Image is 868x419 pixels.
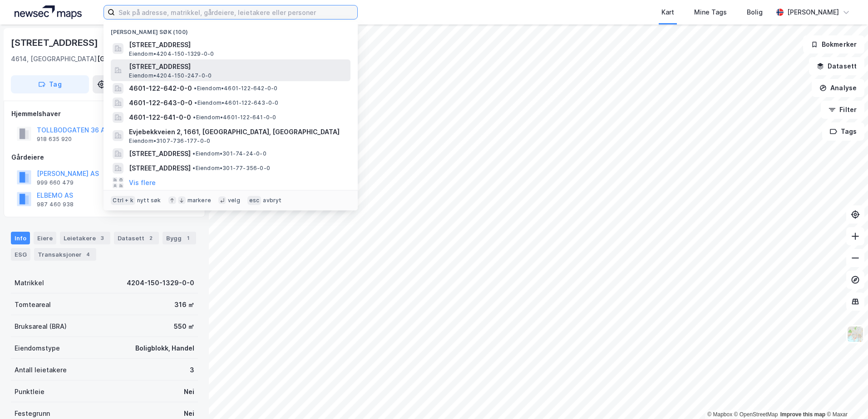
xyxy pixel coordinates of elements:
div: Kart [661,7,674,18]
span: 4601-122-643-0-0 [129,97,192,108]
span: Eiendom • 4204-150-1329-0-0 [129,50,214,58]
div: [GEOGRAPHIC_DATA], 150/1329 [97,54,198,64]
div: [PERSON_NAME] [787,7,839,18]
iframe: Chat Widget [823,375,868,419]
span: • [194,99,197,106]
span: [STREET_ADDRESS] [129,39,347,50]
div: ESG [11,248,30,261]
button: Tags [822,122,864,141]
span: Eiendom • 4601-122-642-0-0 [194,85,277,92]
div: Punktleie [15,386,44,397]
div: nytt søk [137,197,161,204]
span: • [193,114,196,121]
button: Vis flere [129,177,156,188]
div: 4 [84,250,93,259]
div: Datasett [114,232,159,244]
div: 550 ㎡ [174,321,194,332]
div: Boligblokk, Handel [135,343,194,354]
span: [STREET_ADDRESS] [129,61,347,72]
a: Mapbox [707,411,732,418]
button: Datasett [809,57,864,75]
div: Nei [184,408,194,419]
img: Z [847,326,864,343]
span: Eiendom • 4601-122-643-0-0 [194,99,278,107]
span: Evjebekkveien 2, 1661, [GEOGRAPHIC_DATA], [GEOGRAPHIC_DATA] [129,127,347,137]
button: Tag [11,75,89,93]
span: Eiendom • 301-74-24-0-0 [192,150,266,157]
div: 1 [183,234,192,243]
div: Antall leietakere [15,365,67,375]
div: Eiendomstype [15,343,60,354]
div: 918 635 920 [37,136,72,143]
div: Info [11,232,30,244]
button: Bokmerker [803,35,864,54]
div: Eiere [34,232,56,244]
a: OpenStreetMap [734,411,778,418]
div: 987 460 938 [37,201,74,208]
div: Hjemmelshaver [11,108,197,119]
span: Eiendom • 301-77-356-0-0 [192,165,270,172]
span: Eiendom • 4601-122-641-0-0 [193,114,276,121]
span: Eiendom • 4204-150-247-0-0 [129,72,212,79]
a: Improve this map [780,411,825,418]
span: • [194,85,197,92]
div: Leietakere [60,232,110,244]
input: Søk på adresse, matrikkel, gårdeiere, leietakere eller personer [115,5,357,19]
img: logo.a4113a55bc3d86da70a041830d287a7e.svg [15,5,82,19]
div: [PERSON_NAME] søk (100) [104,21,358,38]
div: markere [187,197,211,204]
span: 4601-122-642-0-0 [129,83,192,94]
div: velg [228,197,240,204]
div: 4204-150-1329-0-0 [127,278,194,288]
div: 4614, [GEOGRAPHIC_DATA] [11,54,97,64]
div: 3 [98,234,107,243]
div: Festegrunn [15,408,50,419]
div: Transaksjoner [34,248,96,261]
div: 2 [146,234,155,243]
div: 316 ㎡ [174,299,194,310]
div: 3 [190,365,194,375]
button: Filter [821,101,864,119]
div: Bruksareal (BRA) [15,321,67,332]
div: Gårdeiere [11,152,197,163]
span: • [192,165,195,171]
span: [STREET_ADDRESS] [129,163,191,174]
span: 4601-122-641-0-0 [129,112,191,123]
div: [STREET_ADDRESS] [11,35,100,50]
span: [STREET_ADDRESS] [129,148,191,159]
div: Bolig [747,7,763,18]
div: Matrikkel [15,278,44,288]
div: Tomteareal [15,299,51,310]
div: esc [247,196,261,205]
div: Bygg [163,232,196,244]
div: avbryt [263,197,281,204]
div: 999 660 479 [37,179,74,186]
div: Nei [184,386,194,397]
div: Mine Tags [694,7,727,18]
span: Eiendom • 3107-736-177-0-0 [129,137,210,145]
div: Ctrl + k [111,196,135,205]
span: • [192,150,195,157]
button: Analyse [812,79,864,97]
